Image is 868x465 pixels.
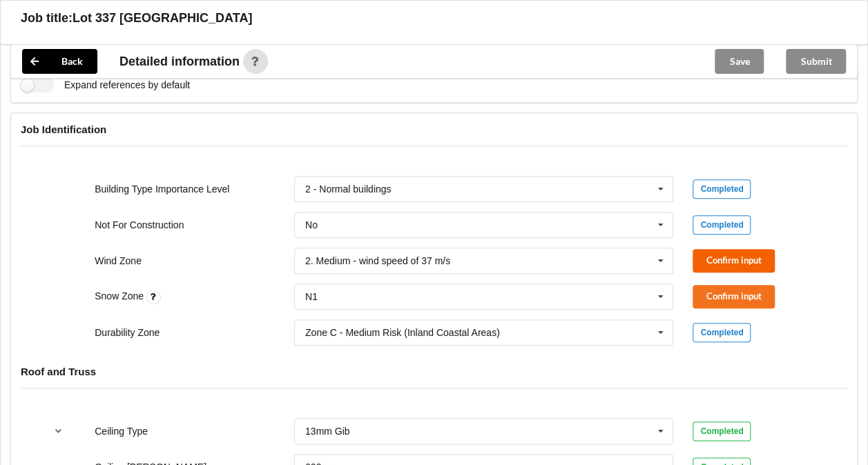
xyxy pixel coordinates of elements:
label: Durability Zone [95,327,160,338]
label: Wind Zone [95,255,142,266]
label: Snow Zone [95,290,146,301]
label: Not For Construction [95,219,184,230]
div: Completed [693,422,751,441]
label: Building Type Importance Level [95,184,229,195]
button: Confirm input [693,249,775,272]
h3: Lot 337 [GEOGRAPHIC_DATA] [73,10,252,26]
div: 2. Medium - wind speed of 37 m/s [305,256,450,266]
span: Detailed information [119,55,240,68]
div: 13mm Gib [305,426,350,436]
div: Completed [693,179,751,199]
div: Completed [693,323,751,342]
button: Confirm input [693,285,775,308]
div: 2 - Normal buildings [305,184,392,194]
h3: Job title: [21,10,73,26]
button: Back [22,49,97,74]
label: Expand references by default [21,78,190,92]
label: Ceiling Type [95,426,148,437]
div: N1 [305,292,318,301]
div: Completed [693,215,751,235]
h4: Job Identification [21,123,847,136]
h4: Roof and Truss [21,365,847,378]
div: Zone C - Medium Risk (Inland Coastal Areas) [305,328,500,337]
button: reference-toggle [45,419,72,444]
div: No [305,220,318,230]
